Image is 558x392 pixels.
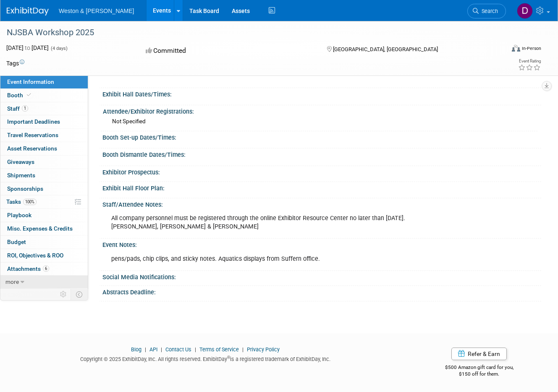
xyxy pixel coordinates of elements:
div: Social Media Notifications: [102,271,541,281]
a: Travel Reservations [0,129,88,142]
a: Blog [131,346,141,353]
a: Attachments6 [0,262,88,275]
div: Exhibit Hall Floor Plan: [102,182,541,192]
div: NJSBA Workshop 2025 [4,25,495,40]
div: Booth Dismantle Dates/Times: [102,148,541,159]
div: Exhibitor Prospectus: [102,166,541,177]
span: Shipments [7,172,35,179]
span: Search [479,8,498,14]
span: [GEOGRAPHIC_DATA], [GEOGRAPHIC_DATA] [333,46,438,52]
div: All company personnel must be registered through the online Exhibitor Resource Center no later th... [105,210,455,235]
a: Search [467,4,506,18]
div: Booth Set-up Dates/Times: [102,131,541,142]
div: $150 off for them. [417,371,541,378]
a: Important Deadlines [0,115,88,128]
span: Budget [7,239,26,245]
img: ExhibitDay [7,7,49,16]
span: | [143,346,148,353]
div: Abstracts Deadline: [102,286,541,296]
a: Asset Reservations [0,142,88,155]
span: Sponsorships [7,185,43,192]
a: Misc. Expenses & Credits [0,222,88,235]
sup: ® [227,355,230,360]
a: Privacy Policy [247,346,280,353]
a: Giveaways [0,156,88,169]
a: ROI, Objectives & ROO [0,249,88,262]
div: Not Specified [112,117,534,125]
td: Toggle Event Tabs [71,289,88,300]
div: Committed [143,44,313,58]
span: [DATE] [DATE] [6,44,49,51]
span: Playbook [7,212,31,218]
div: Event Format [463,44,541,56]
span: | [240,346,246,353]
span: Attachments [7,265,49,272]
a: Booth [0,89,88,102]
a: Sponsorships [0,182,88,195]
a: Budget [0,236,88,249]
span: Booth [7,92,33,99]
a: Tasks100% [0,195,88,208]
span: Tasks [6,198,37,205]
div: Copyright © 2025 ExhibitDay, Inc. All rights reserved. ExhibitDay is a registered trademark of Ex... [6,353,404,363]
div: pens/pads, chip clips, and sticky notes. Aquatics displays from Suffern office. [105,251,455,267]
a: Shipments [0,169,88,182]
td: Tags [6,59,24,67]
a: Staff1 [0,102,88,115]
div: $500 Amazon gift card for you, [417,358,541,378]
div: Exhibit Hall Dates/Times: [102,88,541,99]
span: 6 [43,265,49,272]
img: Format-Inperson.png [512,45,520,52]
span: | [193,346,198,353]
a: Contact Us [165,346,191,353]
a: more [0,275,88,288]
div: In-Person [521,45,541,52]
a: Refer & Earn [451,348,507,360]
a: Playbook [0,209,88,222]
span: 1 [22,105,28,112]
a: Event Information [0,75,88,88]
span: more [5,278,19,285]
div: Staff/Attendee Notes: [102,198,541,209]
a: API [149,346,157,353]
i: Booth reservation complete [27,93,31,97]
img: Daniel Herzog [517,3,533,19]
td: Personalize Event Tab Strip [56,289,71,300]
span: Important Deadlines [7,118,60,125]
div: Event Rating [518,59,541,63]
span: Asset Reservations [7,145,57,152]
span: 100% [23,199,37,205]
span: Misc. Expenses & Credits [7,225,73,232]
span: to [24,44,31,51]
a: Terms of Service [199,346,239,353]
div: Event Notes: [102,239,541,249]
span: Giveaways [7,158,34,165]
span: | [159,346,164,353]
span: Weston & [PERSON_NAME] [59,8,134,14]
span: Travel Reservations [7,132,58,138]
span: (4 days) [50,46,68,51]
span: Staff [7,105,28,112]
span: ROI, Objectives & ROO [7,252,63,259]
div: Attendee/Exhibitor Registrations: [103,105,537,116]
span: Event Information [7,78,54,85]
